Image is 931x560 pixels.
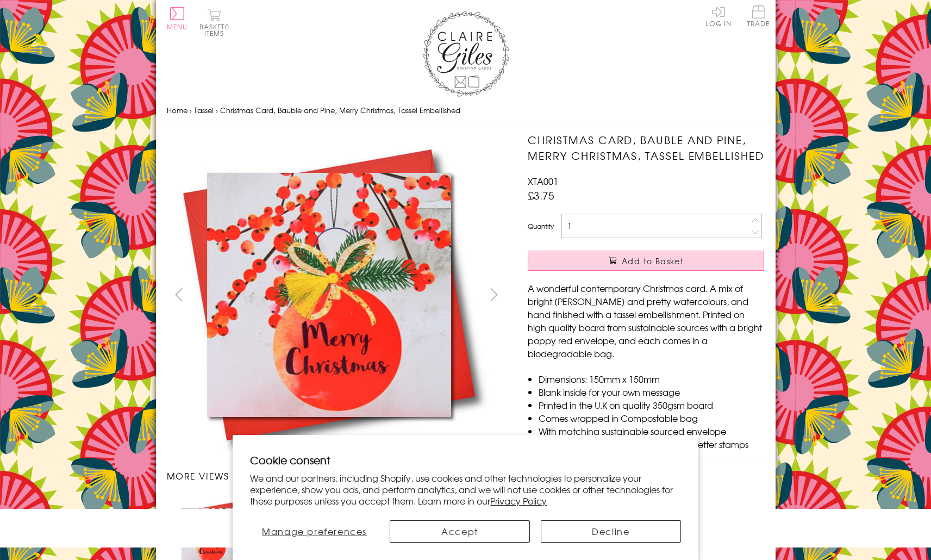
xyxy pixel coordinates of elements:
[390,520,530,543] button: Accept
[490,494,547,507] a: Privacy Policy
[622,256,684,266] span: Add to Basket
[167,7,188,30] button: Menu
[747,5,770,27] span: Trade
[190,105,192,115] span: ›
[539,412,764,425] li: Comes wrapped in Compostable bag
[482,282,506,307] button: next
[250,452,681,468] h2: Cookie consent
[528,282,764,360] p: A wonderful contemporary Christmas card. A mix of bright [PERSON_NAME] and pretty watercolours, a...
[541,520,681,543] button: Decline
[204,22,229,38] span: 0 items
[167,469,507,482] h3: More views
[167,105,188,115] a: Home
[539,425,764,438] li: With matching sustainable sourced envelope
[539,399,764,412] li: Printed in the U.K on quality 350gsm board
[250,472,681,506] p: We and our partners, including Shopify, use cookies and other technologies to personalize your ex...
[199,9,229,36] button: Basket0 items
[167,282,191,307] button: prev
[539,372,764,385] li: Dimensions: 150mm x 150mm
[747,5,770,29] a: Trade
[528,221,554,231] label: Quantity
[422,11,509,97] img: Claire Giles Greetings Cards
[167,22,188,32] span: Menu
[528,132,764,164] h1: Christmas Card, Bauble and Pine, Merry Christmas, Tassel Embellished
[250,520,379,543] button: Manage preferences
[167,99,765,122] nav: breadcrumbs
[528,188,554,203] span: £3.75
[705,5,732,27] a: Log In
[528,251,764,271] button: Add to Basket
[528,175,558,188] span: XTA001
[220,105,460,115] span: Christmas Card, Bauble and Pine, Merry Christmas, Tassel Embellished
[506,132,832,458] img: Christmas Card, Bauble and Pine, Merry Christmas, Tassel Embellished
[194,105,214,115] a: Tassel
[262,525,367,538] span: Manage preferences
[216,105,218,115] span: ›
[539,385,764,399] li: Blank inside for your own message
[166,132,492,458] img: Christmas Card, Bauble and Pine, Merry Christmas, Tassel Embellished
